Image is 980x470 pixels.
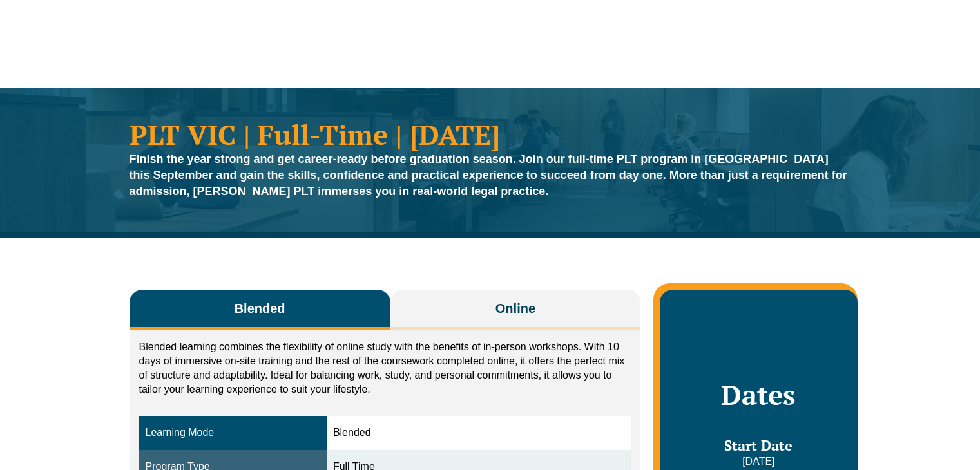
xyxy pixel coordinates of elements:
p: [DATE] [673,455,844,469]
span: Online [495,299,535,317]
div: Blended [333,426,624,440]
p: Blended learning combines the flexibility of online study with the benefits of in-person workshop... [139,340,631,397]
strong: Finish the year strong and get career-ready before graduation season. Join our full-time PLT prog... [130,153,847,198]
span: Blended [235,299,285,317]
h1: PLT VIC | Full-Time | [DATE] [130,120,851,148]
h2: Dates [673,379,844,411]
div: Learning Mode [146,426,320,440]
span: Start Date [724,436,793,455]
